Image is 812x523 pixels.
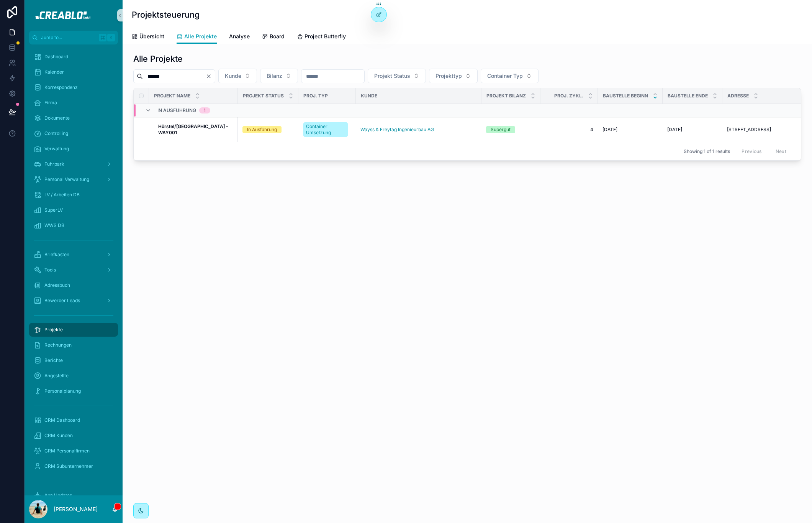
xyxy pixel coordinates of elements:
[368,69,426,83] button: Select Button
[44,222,64,229] span: WWS DB
[44,84,78,90] span: Korrespondenz
[361,93,377,99] span: Kunde
[242,126,294,133] a: In Ausführung
[29,248,118,261] a: Briefkasten
[29,157,118,171] a: Fuhrpark
[44,161,64,167] span: Fuhrpark
[668,93,708,99] span: Baustelle Ende
[684,148,730,155] span: Showing 1 of 1 results
[29,263,118,277] a: Tools
[29,81,118,94] a: Korrespondenz
[44,252,69,258] span: Briefkasten
[30,9,116,21] img: App logo
[44,373,69,379] span: Angestellte
[667,127,718,133] a: [DATE]
[44,463,93,469] span: CRM Subunternehmer
[44,388,81,394] span: Personalplanung
[554,93,583,99] span: Proj. Zykl.
[29,459,118,473] a: CRM Subunternehmer
[44,298,80,304] span: Bewerber Leads
[229,33,250,40] span: Analyse
[243,93,284,99] span: Projekt Status
[435,72,462,80] span: Projekttyp
[29,188,118,202] a: LV / Arbeiten DB
[44,54,68,60] span: Dashboard
[29,127,118,140] a: Controlling
[133,53,183,64] h1: Alle Projekte
[132,30,164,45] a: Übersicht
[44,433,73,439] span: CRM Kunden
[44,327,63,333] span: Projekte
[29,294,118,308] a: Bewerber Leads
[154,93,190,99] span: Projekt Name
[54,505,98,513] p: [PERSON_NAME]
[44,448,90,454] span: CRM Personalfirmen
[360,127,434,133] span: Wayss & Freytag Ingenieurbau AG
[270,33,285,40] span: Board
[262,30,285,45] a: Board
[303,120,351,139] a: Container Umsetzung
[727,127,771,133] span: [STREET_ADDRESS]
[206,73,215,79] button: Clear
[303,93,328,99] span: Proj. Typ
[204,107,206,113] div: 1
[44,492,72,498] span: App Updates
[225,72,241,80] span: Kunde
[360,127,477,133] a: Wayss & Freytag Ingenieurbau AG
[44,115,70,121] span: Dokumente
[158,123,233,136] a: Hörstel/[GEOGRAPHIC_DATA] - WAY001
[44,342,72,348] span: Rechnungen
[297,30,346,45] a: Project Butterfly
[29,65,118,79] a: Kalender
[267,72,282,80] span: Bilanz
[487,72,523,80] span: Container Typ
[303,122,348,137] a: Container Umsetzung
[260,69,298,83] button: Select Button
[44,207,63,213] span: SuperLV
[29,203,118,217] a: SuperLV
[44,69,64,75] span: Kalender
[158,123,229,135] strong: Hörstel/[GEOGRAPHIC_DATA] - WAY001
[667,127,682,133] span: [DATE]
[139,33,164,40] span: Übersicht
[29,219,118,232] a: WWS DB
[491,126,511,133] div: Supergut
[44,282,70,288] span: Adressbuch
[29,444,118,458] a: CRM Personalfirmen
[545,127,593,133] a: 4
[29,354,118,367] a: Berichte
[25,44,123,495] div: scrollable content
[44,176,89,183] span: Personal Verwaltung
[184,33,217,40] span: Alle Projekte
[29,338,118,352] a: Rechnungen
[602,127,658,133] a: [DATE]
[44,267,56,273] span: Tools
[486,93,526,99] span: Projekt Bilanz
[304,33,346,40] span: Project Butterfly
[41,35,96,41] span: Jump to...
[602,127,617,133] span: [DATE]
[374,72,410,80] span: Projekt Status
[29,384,118,398] a: Personalplanung
[44,100,57,106] span: Firma
[29,111,118,125] a: Dokumente
[44,417,80,423] span: CRM Dashboard
[603,93,648,99] span: Baustelle Beginn
[486,126,536,133] a: Supergut
[29,173,118,186] a: Personal Verwaltung
[218,69,257,83] button: Select Button
[44,192,80,198] span: LV / Arbeiten DB
[29,96,118,110] a: Firma
[229,30,250,45] a: Analyse
[727,93,749,99] span: Adresse
[29,50,118,64] a: Dashboard
[247,126,277,133] div: In Ausführung
[44,357,63,363] span: Berichte
[429,69,478,83] button: Select Button
[108,35,114,41] span: K
[29,429,118,442] a: CRM Kunden
[177,30,217,44] a: Alle Projekte
[481,69,539,83] button: Select Button
[29,413,118,427] a: CRM Dashboard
